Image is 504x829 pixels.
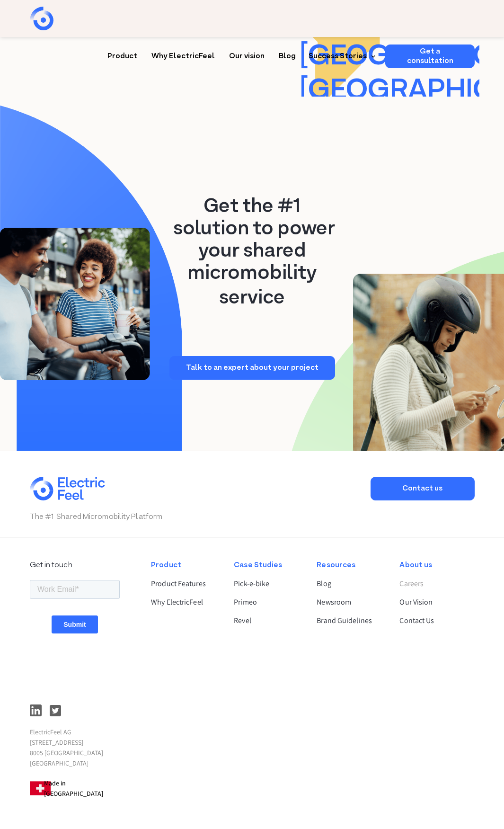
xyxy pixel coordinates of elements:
a: Our vision [229,45,265,62]
a: Pick-e-bike [234,578,301,589]
a: Brand Guidelines [317,615,383,626]
a: Revel [234,615,301,626]
iframe: Form 1 [30,578,120,694]
a: Our Vision [399,597,466,608]
a: Careers [399,578,466,589]
a: Contact us [371,477,475,500]
a: Blog [317,578,383,589]
a: Primeo [234,597,301,608]
a: Why ElectricFeel [151,45,215,62]
a: Contact Us [399,615,466,626]
a: Product Features [151,578,218,589]
a: Blog [279,45,296,62]
iframe: Chatbot [442,767,491,816]
div: Success Stories [303,45,378,68]
a: Why ElectricFeel [151,597,218,608]
a: Newsroom [317,597,383,608]
div: Product [151,560,218,571]
p: Made in [GEOGRAPHIC_DATA] [30,778,120,799]
div: Case Studies [234,560,301,571]
a: Product [107,45,137,62]
h2: Get the #1 solution to power your shared micromobility service [165,196,339,310]
div: Resources [317,560,383,571]
a: home [30,7,106,30]
a: Talk to an expert about your project [169,356,335,380]
div: Success Stories [309,51,367,62]
div: Get in touch [30,560,120,571]
div: About us [399,560,466,571]
p: ElectricFeel AG [STREET_ADDRESS] 8005 [GEOGRAPHIC_DATA] [GEOGRAPHIC_DATA] [30,727,120,768]
p: The #1 Shared Micromobility Platform [30,511,361,523]
a: Get a consultation [385,45,475,68]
